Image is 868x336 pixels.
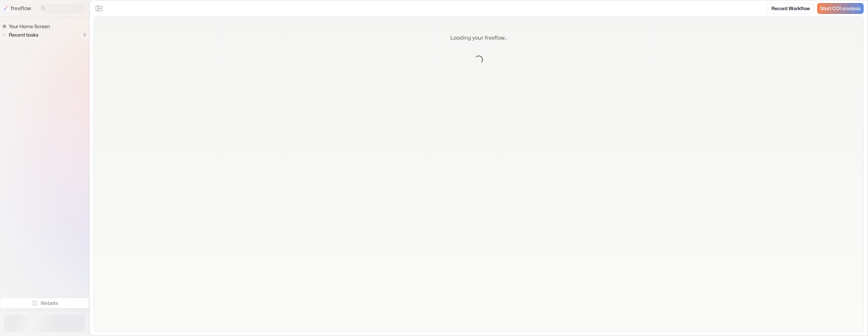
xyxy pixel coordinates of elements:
p: Loading your freeflow... [450,34,507,42]
span: Start COI analysis [820,6,861,12]
button: Recent tasks [2,31,41,39]
span: Your Home Screen [7,23,52,30]
button: Close the sidebar [94,3,104,14]
span: 0 [80,30,89,39]
a: Record Workflow [767,3,814,14]
span: Recent tasks [7,31,40,38]
a: Start COI analysis [817,3,864,14]
a: Your Home Screen [2,22,53,30]
p: freeflow [11,4,31,13]
a: freeflow [3,4,31,13]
